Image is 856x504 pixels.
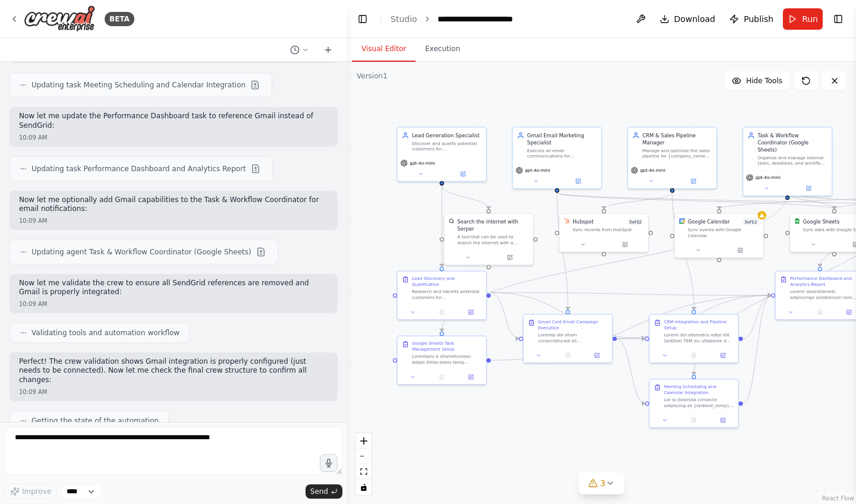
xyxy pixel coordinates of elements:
[438,185,445,267] g: Edge from 4bff2acd-3263-4c4d-bb4e-6b3bdb0a1f8d to 7bb859f9-44a8-42c5-be64-356361460d93
[412,289,482,300] div: Research and identify potential customers for {company_name}, specifically targeting companies in...
[643,132,713,146] div: CRM & Sales Pipeline Manager
[412,276,482,287] div: Lead Discovery and Qualification
[438,193,791,332] g: Edge from ed327f63-0692-43ac-80f4-fb2932027997 to 590f7c7a-b7bc-43d6-90e7-bb55fe70baca
[679,416,709,425] button: No output available
[24,5,95,32] img: Logo
[512,127,602,189] div: Gmail Email Marketing SpecialistExecute all email communications for {company_name} via Gmail/Goo...
[688,218,730,225] div: Google Calendar
[538,319,608,330] div: Gmail Cold Email Campaign Execution
[19,216,328,225] div: 10:09 AM
[354,11,371,27] button: Hide left sidebar
[664,319,734,330] div: CRM Integration and Pipeline Setup
[356,480,372,495] button: toggle interactivity
[22,487,51,496] span: Improve
[32,328,180,338] span: Validating tools and automation workflow
[725,71,789,90] button: Hide Tools
[32,164,246,174] span: Updating task Performance Dashboard and Analytics Report
[783,8,823,30] button: Run
[412,354,482,365] div: Loremipsu d sitametconsec Adipis Elitse-doeiu temp incididunt utlabo etd {magnaal_enim} ad minimv...
[743,292,771,342] g: Edge from 6564e06e-3fce-41d7-bd3f-d1af1f4e34ea to f8c14342-274a-471a-aa64-9ddb5b2c21a5
[756,175,781,181] span: gpt-4o-mini
[356,449,372,464] button: zoom out
[757,155,827,166] div: Organize and manage internal tasks, deadlines, and workflows for {company_name} using Google Shee...
[356,464,372,480] button: fit view
[397,271,487,320] div: Lead Discovery and QualificationResearch and identify potential customers for {company_name}, spe...
[558,177,598,185] button: Open in side panel
[605,240,645,249] button: Open in side panel
[397,336,487,385] div: Google Sheets Task Management SetupLoremipsu d sitametconsec Adipis Elitse-doeiu temp incididunt ...
[674,213,764,259] div: Google CalendarGoogle Calendar3of12Sync events with Google Calendar
[391,13,540,25] nav: breadcrumb
[306,484,342,499] button: Send
[742,127,832,196] div: Task & Workflow Coordinator (Google Sheets)Organize and manage internal tasks, deadlines, and wor...
[664,397,734,408] div: Lor ip dolorsita consecte adipiscing eli {seddoei_temp} in utlaboreet dolorem aliquaenim admi {ve...
[803,218,840,225] div: Google Sheets
[794,218,800,224] img: Google Sheets
[491,289,771,299] g: Edge from 7bb859f9-44a8-42c5-be64-356361460d93 to f8c14342-274a-471a-aa64-9ddb5b2c21a5
[412,140,482,152] div: Discover and qualify potential customers for {company_name}, specifically targeting companies in ...
[757,132,827,153] div: Task & Workflow Coordinator (Google Sheets)
[679,218,685,224] img: Google Calendar
[742,218,759,225] span: Number of enabled actions
[725,8,778,30] button: Publish
[802,13,818,25] span: Run
[19,133,328,142] div: 10:09 AM
[443,213,533,266] div: SerperDevToolSearch the internet with SerperA tool that can be used to search the internet with a...
[655,8,720,30] button: Download
[649,379,739,428] div: Meeting Scheduling and Calendar IntegrationLor ip dolorsita consecte adipiscing eli {seddoei_temp...
[438,185,492,209] g: Edge from 4bff2acd-3263-4c4d-bb4e-6b3bdb0a1f8d to 321524f6-e97a-4056-8435-0e5ec48ad5e7
[688,227,759,238] div: Sync events with Google Calendar
[640,168,665,174] span: gpt-4o-mini
[19,300,328,308] div: 10:09 AM
[32,80,246,90] span: Updating task Meeting Scheduling and Calendar Integration
[664,332,734,344] div: Loremi dol sitametco adipi elit SedDoei TEM inc utlaboree d magnaaliqu enima minimven qui {nostru...
[356,433,372,495] div: React Flow controls
[553,351,583,360] button: No output available
[416,37,470,62] button: Execution
[584,351,609,360] button: Open in side panel
[627,218,644,225] span: Number of enabled actions
[710,416,735,425] button: Open in side panel
[320,454,338,472] button: Click to speak your automation idea
[674,13,716,25] span: Download
[32,416,159,426] span: Getting the state of the automation
[600,477,606,489] span: 3
[285,43,314,57] button: Switch to previous chat
[427,373,457,382] button: No output available
[391,14,417,24] a: Studio
[412,341,482,352] div: Google Sheets Task Management Setup
[449,218,455,224] img: SerperDevTool
[643,147,713,159] div: Manage and optimize the sales pipeline for {company_name} using HubSpot CRM. Track lead interacti...
[5,484,56,499] button: Improve
[19,196,328,214] p: Now let me optionally add Gmail capabilities to the Task & Workflow Coordinator for email notific...
[19,388,328,396] div: 10:09 AM
[427,308,457,317] button: No output available
[412,132,482,139] div: Lead Generation Specialist
[679,351,709,360] button: No output available
[664,384,734,395] div: Meeting Scheduling and Calendar Integration
[352,37,416,62] button: Visual Editor
[564,218,570,224] img: HubSpot
[489,253,530,262] button: Open in side panel
[744,13,773,25] span: Publish
[788,184,829,193] button: Open in side panel
[356,433,372,449] button: zoom in
[559,213,649,253] div: HubSpotHubspot5of32Sync records from HubSpot
[673,177,713,185] button: Open in side panel
[19,357,328,385] p: Perfect! The crew validation shows Gmail integration is properly configured (just needs to be con...
[458,373,483,382] button: Open in side panel
[822,495,854,502] a: React Flow attribution
[649,314,739,363] div: CRM Integration and Pipeline SetupLoremi dol sitametco adipi elit SedDoei TEM inc utlaboree d mag...
[523,314,613,363] div: Gmail Cold Email Campaign ExecutionLoremip dol sitam consecteturadi eli {seddoei_temp} incid Utla...
[830,11,846,27] button: Show right sidebar
[627,127,717,189] div: CRM & Sales Pipeline ManagerManage and optimize the sales pipeline for {company_name} using HubSp...
[410,160,435,166] span: gpt-4o-mini
[457,234,528,245] div: A tool that can be used to search the internet with a search_query. Supports different search typ...
[319,43,338,57] button: Start a new chat
[458,308,483,317] button: Open in side panel
[457,218,528,232] div: Search the internet with Serper
[32,247,251,257] span: Updating agent Task & Workflow Coordinator (Google Sheets)
[19,112,328,130] p: Now let me update the Performance Dashboard task to reference Gmail instead of SendGrid:
[805,308,835,317] button: No output available
[710,351,735,360] button: Open in side panel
